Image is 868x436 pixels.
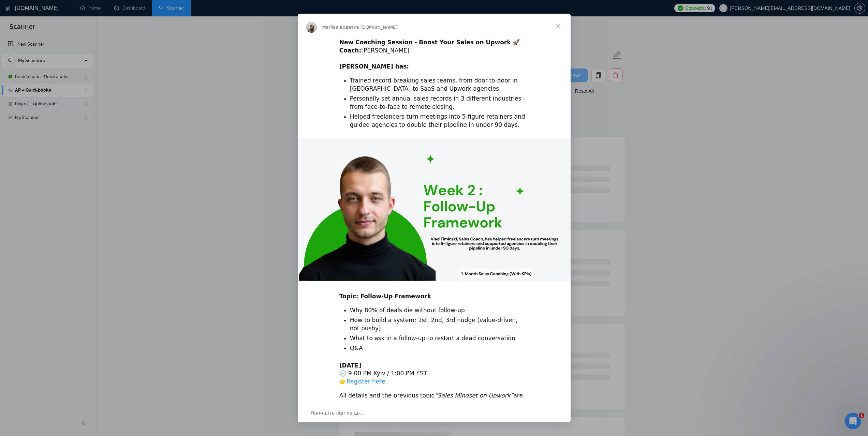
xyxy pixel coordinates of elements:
a: Register here [347,378,385,385]
b: [DATE] [339,362,362,369]
b: [PERSON_NAME] has: [339,63,409,70]
span: Mariia [322,25,336,30]
li: What to ask in a follow-up to restart a dead conversation [350,334,529,343]
div: ​ [PERSON_NAME] ​ ​ [339,39,529,71]
b: New Coaching Session - Boost Your Sales on Upwork 🚀 [339,39,520,46]
div: 🕘 9:00 PM Kyiv / 1:00 PM EST 👉 [339,362,529,386]
b: Coach: [339,47,362,54]
b: Topic: Follow-Up Framework [339,293,431,300]
li: Helped freelancers turn meetings into 5-figure retainers and guided agencies to double their pipe... [350,113,529,129]
span: з додатка [DOMAIN_NAME] [336,25,397,30]
li: Trained record-breaking sales teams, from door-to-door in [GEOGRAPHIC_DATA] to SaaS and Upwork ag... [350,77,529,93]
span: Закрити [546,14,571,38]
span: Напишіть відповідь… [311,408,365,417]
img: Profile image for Mariia [306,22,317,33]
li: Q&A [350,344,529,352]
div: Відкрити бесіду й відповісти [298,403,571,422]
div: All details and the previous topic are in the closed Slack chat : [339,392,529,416]
li: How to build a system: 1st, 2nd, 3rd nudge (value-driven, not pushy) [350,316,529,333]
i: “Sales Mindset on Upwork” [435,392,514,399]
li: Why 80% of deals die without follow-up [350,306,529,315]
li: Personally set annual sales records in 3 different industries - from face-to-face to remote closing. [350,95,529,111]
